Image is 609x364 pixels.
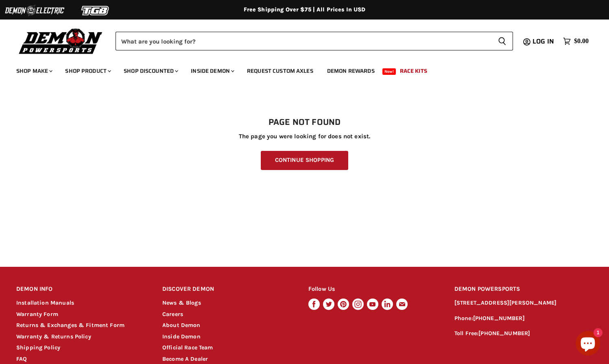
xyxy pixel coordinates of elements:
[59,63,116,79] a: Shop Product
[529,38,559,45] a: Log in
[308,280,439,299] h2: Follow Us
[162,322,201,329] a: About Demon
[116,32,513,50] form: Product
[162,311,183,318] a: Careers
[241,63,319,79] a: Request Custom Axles
[162,333,201,340] a: Inside Demon
[16,133,593,140] p: The page you were looking for does not exist.
[16,333,91,340] a: Warranty & Returns Policy
[16,299,74,306] a: Installation Manuals
[185,63,239,79] a: Inside Demon
[162,344,213,351] a: Official Race Team
[321,63,381,79] a: Demon Rewards
[4,3,65,18] img: Demon Electric Logo 2
[573,331,602,357] inbox-online-store-chat: Shopify online store chat
[382,68,396,75] span: New!
[454,329,593,338] p: Toll Free:
[162,280,293,299] h2: DISCOVER DEMON
[574,37,589,45] span: $0.00
[491,32,513,50] button: Search
[162,355,208,362] a: Become A Dealer
[16,118,593,127] h1: Page not found
[454,299,593,308] p: [STREET_ADDRESS][PERSON_NAME]
[533,36,554,46] span: Log in
[116,32,491,50] input: Search
[454,314,593,323] p: Phone:
[162,299,201,306] a: News & Blogs
[454,280,593,299] h2: DEMON POWERSPORTS
[16,322,124,329] a: Returns & Exchanges & Fitment Form
[16,355,27,362] a: FAQ
[473,315,525,322] a: [PHONE_NUMBER]
[65,3,126,18] img: TGB Logo 2
[16,26,105,55] img: Demon Powersports
[261,151,348,170] a: Continue Shopping
[478,330,530,337] a: [PHONE_NUMBER]
[394,63,433,79] a: Race Kits
[559,35,593,47] a: $0.00
[16,311,58,318] a: Warranty Form
[16,280,147,299] h2: DEMON INFO
[16,344,60,351] a: Shipping Policy
[10,63,57,79] a: Shop Make
[10,59,587,79] ul: Main menu
[118,63,183,79] a: Shop Discounted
